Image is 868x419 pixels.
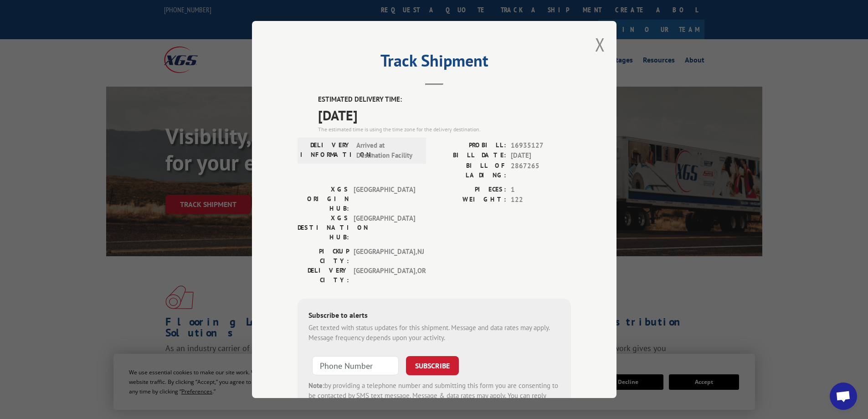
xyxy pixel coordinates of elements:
[434,161,506,180] label: BILL OF LADING:
[434,195,506,205] label: WEIGHT:
[318,94,571,105] label: ESTIMATED DELIVERY TIME:
[300,140,352,161] label: DELIVERY INFORMATION:
[354,247,415,266] span: [GEOGRAPHIC_DATA] , NJ
[511,140,571,151] span: 16935127
[511,185,571,195] span: 1
[434,150,506,161] label: BILL DATE:
[830,383,857,410] div: Open chat
[318,105,571,125] span: [DATE]
[511,161,571,180] span: 2867265
[595,32,605,57] button: Close modal
[308,381,324,390] strong: Note:
[434,185,506,195] label: PIECES:
[298,266,349,285] label: DELIVERY CITY:
[354,185,415,213] span: [GEOGRAPHIC_DATA]
[308,381,560,412] div: by providing a telephone number and submitting this form you are consenting to be contacted by SM...
[511,195,571,205] span: 122
[434,140,506,151] label: PROBILL:
[298,185,349,213] label: XGS ORIGIN HUB:
[354,213,415,242] span: [GEOGRAPHIC_DATA]
[354,266,415,285] span: [GEOGRAPHIC_DATA] , OR
[298,213,349,242] label: XGS DESTINATION HUB:
[298,247,349,266] label: PICKUP CITY:
[298,54,571,72] h2: Track Shipment
[312,356,399,375] input: Phone Number
[318,125,571,134] div: The estimated time is using the time zone for the delivery destination.
[356,140,418,161] span: Arrived at Destination Facility
[511,150,571,161] span: [DATE]
[308,310,560,323] div: Subscribe to alerts
[406,356,459,375] button: SUBSCRIBE
[308,323,560,343] div: Get texted with status updates for this shipment. Message and data rates may apply. Message frequ...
